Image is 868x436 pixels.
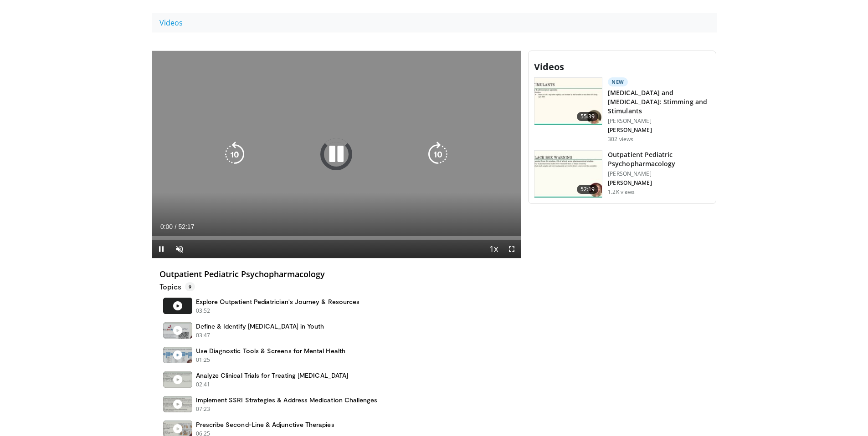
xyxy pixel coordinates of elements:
span: 55:39 [577,112,599,121]
span: 52:19 [577,185,599,194]
video-js: Video Player [152,51,521,259]
h4: Prescribe Second-Line & Adjunctive Therapies [196,421,334,429]
button: Unmute [170,240,189,258]
button: Fullscreen [503,240,521,258]
p: 302 views [608,136,633,143]
p: [PERSON_NAME] [608,170,710,177]
h4: Outpatient Pediatric Psychopharmacology [159,269,514,279]
img: d36e463e-79e1-402d-9e36-b355bbb887a9.150x105_q85_crop-smart_upscale.jpg [534,78,602,125]
button: Pause [152,240,170,258]
img: 72071773-c65f-4b36-a5af-097b4bc3206a.150x105_q85_crop-smart_upscale.jpg [534,151,602,198]
h4: Analyze Clinical Trials for Treating [MEDICAL_DATA] [196,371,349,380]
h3: [MEDICAL_DATA] and [MEDICAL_DATA]: Stimming and Stimulants [608,88,710,116]
p: 07:23 [196,405,211,413]
span: / [175,223,177,230]
h4: Use Diagnostic Tools & Screens for Mental Health [196,347,345,355]
p: 03:47 [196,331,211,340]
h3: Outpatient Pediatric Psychopharmacology [608,150,710,168]
p: 01:25 [196,356,211,364]
h4: Explore Outpatient Pediatrician's Journey & Resources [196,298,360,306]
p: [PERSON_NAME] [608,179,710,187]
button: Playback Rate [484,240,503,258]
p: [PERSON_NAME] [608,117,710,125]
p: New [608,77,628,86]
p: [PERSON_NAME] [608,127,710,134]
span: 9 [185,282,195,291]
span: Videos [534,61,564,73]
h4: Define & Identify [MEDICAL_DATA] in Youth [196,322,324,330]
p: 03:52 [196,307,211,315]
a: Videos [152,13,190,32]
h4: Implement SSRI Strategies & Address Medication Challenges [196,396,378,404]
a: 52:19 Outpatient Pediatric Psychopharmacology [PERSON_NAME] [PERSON_NAME] 1.2K views [534,150,710,198]
span: 0:00 [160,223,173,230]
p: 02:41 [196,380,211,389]
p: Topics [159,282,195,291]
div: Progress Bar [152,236,521,240]
p: 1.2K views [608,188,635,196]
span: 52:17 [178,223,194,230]
a: 55:39 New [MEDICAL_DATA] and [MEDICAL_DATA]: Stimming and Stimulants [PERSON_NAME] [PERSON_NAME] ... [534,77,710,143]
